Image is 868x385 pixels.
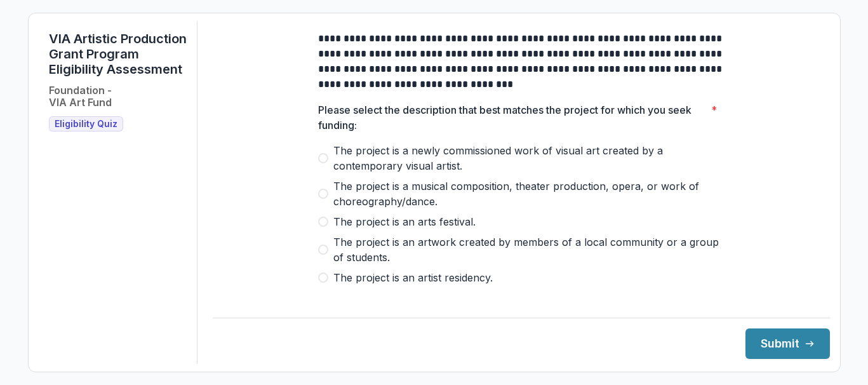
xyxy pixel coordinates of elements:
[333,179,724,209] span: The project is a musical composition, theater production, opera, or work of choreography/dance.
[318,102,706,133] p: Please select the description that best matches the project for which you seek funding:
[333,214,476,229] span: The project is an arts festival.
[55,119,117,130] span: Eligibility Quiz
[333,143,724,173] span: The project is a newly commissioned work of visual art created by a contemporary visual artist.
[49,84,112,109] h2: Foundation - VIA Art Fund
[49,31,187,77] h1: VIA Artistic Production Grant Program Eligibility Assessment
[745,328,830,359] button: Submit
[333,290,559,306] span: The project is a youth arts education program.
[333,270,493,285] span: The project is an artist residency.
[333,234,724,265] span: The project is an artwork created by members of a local community or a group of students.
